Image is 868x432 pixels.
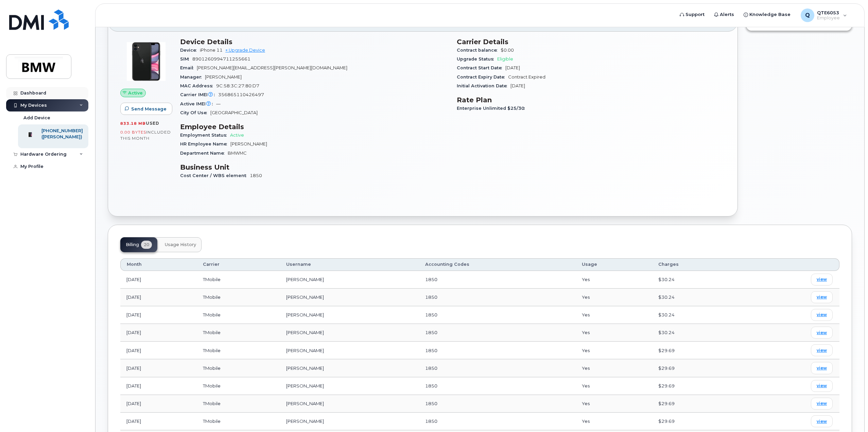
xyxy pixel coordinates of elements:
[811,274,833,286] a: view
[817,365,827,371] span: view
[280,342,419,359] td: [PERSON_NAME]
[425,401,437,406] span: 1850
[205,74,242,80] span: [PERSON_NAME]
[180,123,449,131] h3: Employee Details
[497,56,513,62] span: Eligible
[457,65,505,70] span: Contract Start Date
[576,359,652,377] td: Yes
[120,271,197,289] td: [DATE]
[180,141,230,146] span: HR Employee Name
[510,83,525,88] span: [DATE]
[146,121,159,126] span: used
[576,324,652,342] td: Yes
[576,377,652,395] td: Yes
[425,330,437,335] span: 1850
[576,271,652,289] td: Yes
[576,395,652,413] td: Yes
[817,383,827,389] span: view
[658,276,737,283] div: $30.24
[180,151,228,156] span: Department Name
[120,121,146,126] span: 833.18 MB
[501,48,514,53] span: $0.00
[576,342,652,359] td: Yes
[817,276,827,282] span: view
[180,38,449,46] h3: Device Details
[425,348,437,353] span: 1850
[811,398,833,410] a: view
[280,289,419,306] td: [PERSON_NAME]
[749,11,791,18] span: Knowledge Base
[805,11,810,19] span: Q
[658,294,737,300] div: $30.24
[180,163,449,171] h3: Business Unit
[419,258,576,271] th: Accounting Codes
[457,83,510,88] span: Initial Activation Date
[508,74,545,80] span: Contract Expired
[180,74,205,80] span: Manager
[811,309,833,321] a: view
[457,74,508,80] span: Contract Expiry Date
[280,306,419,324] td: [PERSON_NAME]
[197,289,280,306] td: TMobile
[817,10,840,15] span: QTE6053
[126,41,167,82] img: iPhone_11.jpg
[658,400,737,407] div: $29.69
[197,271,280,289] td: TMobile
[817,347,827,353] span: view
[425,418,437,424] span: 1850
[811,291,833,303] a: view
[685,11,705,18] span: Support
[425,277,437,282] span: 1850
[425,312,437,317] span: 1850
[197,65,347,70] span: [PERSON_NAME][EMAIL_ADDRESS][PERSON_NAME][DOMAIN_NAME]
[197,258,280,271] th: Carrier
[658,418,737,425] div: $29.69
[280,413,419,430] td: [PERSON_NAME]
[120,395,197,413] td: [DATE]
[228,151,247,156] span: BMWMC
[280,324,419,342] td: [PERSON_NAME]
[192,56,250,62] span: 8901260994711255661
[720,11,734,18] span: Alerts
[180,65,197,70] span: Email
[180,110,210,115] span: City Of Use
[457,96,725,104] h3: Rate Plan
[576,258,652,271] th: Usage
[652,258,743,271] th: Charges
[280,359,419,377] td: [PERSON_NAME]
[811,327,833,339] a: view
[576,413,652,430] td: Yes
[216,83,259,88] span: 9C:58:3C:27:80:D7
[739,8,795,21] a: Knowledge Base
[817,418,827,425] span: view
[280,258,419,271] th: Username
[457,106,528,111] span: Enterprise Unlimited $25/30
[197,342,280,359] td: TMobile
[120,129,171,141] span: included this month
[197,377,280,395] td: TMobile
[165,242,196,247] span: Usage History
[225,48,265,53] a: + Upgrade Device
[180,133,230,138] span: Employment Status
[216,101,221,106] span: —
[817,15,840,21] span: Employee
[180,173,250,178] span: Cost Center / WBS element
[576,306,652,324] td: Yes
[197,413,280,430] td: TMobile
[425,365,437,371] span: 1850
[658,383,737,389] div: $29.69
[817,312,827,318] span: view
[120,359,197,377] td: [DATE]
[120,377,197,395] td: [DATE]
[218,92,264,97] span: 356865110426497
[817,294,827,300] span: view
[576,289,652,306] td: Yes
[658,312,737,318] div: $30.24
[180,48,200,53] span: Device
[120,289,197,306] td: [DATE]
[658,347,737,354] div: $29.69
[811,362,833,374] a: view
[230,141,267,146] span: [PERSON_NAME]
[180,56,192,62] span: SIM
[230,133,244,138] span: Active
